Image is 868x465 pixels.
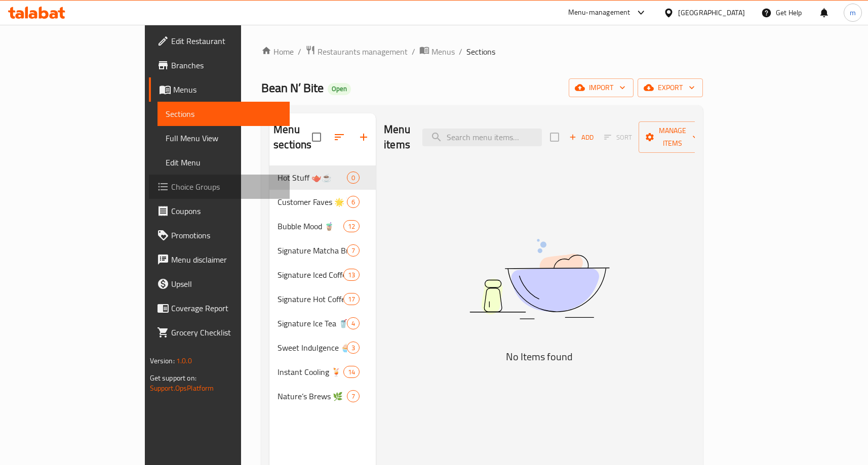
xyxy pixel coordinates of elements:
span: 7 [347,392,359,401]
li: / [298,46,301,58]
span: Menus [173,83,282,96]
div: items [343,269,360,281]
span: Signature Iced Coffee Brews 🧋 [278,269,343,281]
span: Sweet Indulgence 🧁 [278,342,347,354]
a: Support.OpsPlatform [150,382,214,395]
span: Sections [466,46,495,58]
span: Coupons [171,205,282,217]
a: Menus [419,45,455,58]
div: Signature Matcha Brews 🍵7 [269,238,376,263]
span: Select all sections [306,126,327,148]
span: Customer Faves 🌟🥇 [278,196,347,208]
div: items [347,196,360,208]
a: Edit Menu [157,150,290,175]
span: Full Menu View [166,132,282,144]
span: 6 [347,197,359,207]
span: Restaurants management [318,46,408,58]
div: Signature Hot Coffee Brews ☕️17 [269,287,376,311]
span: Signature Hot Coffee Brews ☕️ [278,293,343,305]
span: Menu disclaimer [171,253,282,266]
h2: Menu sections [273,122,312,152]
a: Sections [157,102,290,126]
button: Manage items [639,121,706,153]
span: Add item [565,130,598,145]
span: Signature Ice Tea 🥤 [278,317,347,329]
span: export [646,81,695,94]
span: 13 [344,270,359,280]
span: Edit Menu [166,156,282,168]
h2: Menu items [384,122,410,152]
span: Promotions [171,229,282,241]
div: Customer Faves 🌟🥇6 [269,190,376,214]
div: Instant Cooling 🍹 [278,366,343,378]
a: Menus [149,77,290,102]
span: Signature Matcha Brews 🍵 [278,244,347,257]
span: Manage items [647,124,698,150]
div: Sweet Indulgence 🧁3 [269,335,376,360]
button: import [569,78,634,97]
span: Menus [431,46,455,58]
div: items [347,342,360,354]
div: [GEOGRAPHIC_DATA] [678,7,745,18]
span: Open [328,84,351,93]
a: Choice Groups [149,175,290,199]
span: m [850,7,856,18]
div: items [347,172,360,184]
span: Sort sections [327,125,351,149]
span: 7 [347,246,359,256]
h5: No Items found [413,349,666,365]
span: 14 [344,367,359,377]
div: Open [328,83,351,95]
li: / [412,46,415,58]
a: Restaurants management [305,45,408,58]
span: 4 [347,319,359,328]
span: Edit Restaurant [171,35,282,47]
button: export [638,78,703,97]
div: Signature Iced Coffee Brews 🧋13 [269,263,376,287]
a: Promotions [149,223,290,247]
div: Signature Ice Tea 🥤4 [269,311,376,335]
div: Bubble Mood 🧋12 [269,214,376,238]
li: / [459,46,462,58]
a: Grocery Checklist [149,320,290,345]
span: Sections [166,108,282,120]
img: dish.svg [413,212,666,346]
span: Grocery Checklist [171,326,282,339]
span: Bean N’ Bite [261,76,324,99]
a: Menu disclaimer [149,247,290,272]
div: items [343,293,360,305]
div: items [347,317,360,329]
div: Hot Stuff 🫖☕️0 [269,165,376,190]
a: Full Menu View [157,126,290,150]
span: import [577,81,625,94]
a: Branches [149,53,290,77]
span: Add [568,132,595,143]
input: search [422,129,542,146]
span: Hot Stuff 🫖☕️ [278,172,347,184]
a: Coupons [149,199,290,223]
span: Coverage Report [171,302,282,314]
button: Add [565,130,598,145]
span: 0 [347,173,359,183]
span: Bubble Mood 🧋 [278,220,343,232]
nav: Menu sections [269,161,376,412]
span: Version: [150,354,175,367]
span: Select section first [598,130,639,145]
div: Menu-management [568,7,630,19]
span: 12 [344,222,359,231]
span: 17 [344,294,359,304]
span: 1.0.0 [176,354,192,367]
div: items [343,220,360,232]
span: Nature’s Brews 🌿 [278,390,347,402]
button: Add section [351,125,376,149]
nav: breadcrumb [261,45,703,58]
div: items [347,390,360,402]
